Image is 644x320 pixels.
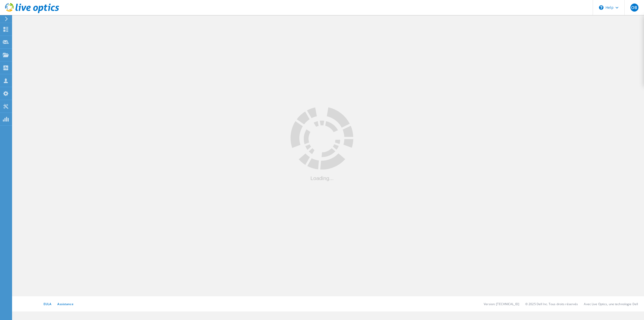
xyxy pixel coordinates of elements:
[57,302,73,306] a: Assistance
[484,302,519,306] li: Version: [TECHNICAL_ID]
[291,175,353,181] div: Loading...
[599,5,603,10] svg: \n
[584,302,638,306] li: Avec Live Optics, une technologie Dell
[525,302,578,306] li: © 2025 Dell Inc. Tous droits réservés
[631,6,637,10] span: OB
[5,11,59,14] a: Live Optics Dashboard
[44,302,51,306] a: EULA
